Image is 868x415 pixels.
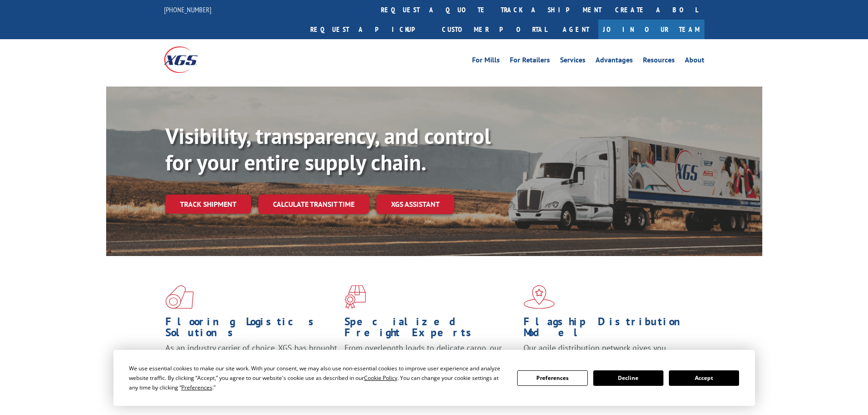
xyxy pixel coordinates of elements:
[472,56,500,67] a: For Mills
[593,370,663,386] button: Decline
[435,20,554,39] a: Customer Portal
[517,370,587,386] button: Preferences
[164,5,211,14] a: [PHONE_NUMBER]
[524,343,691,364] span: Our agile distribution network gives you nationwide inventory management on demand.
[669,370,739,386] button: Accept
[524,285,555,309] img: xgs-icon-flagship-distribution-model-red
[510,56,550,67] a: For Retailers
[685,56,704,67] a: About
[165,195,251,214] a: Track shipment
[643,56,675,67] a: Resources
[129,364,506,392] div: We use essential cookies to make our site work. With your consent, we may also use non-essential ...
[113,350,755,406] div: Cookie Consent Prompt
[524,316,696,343] h1: Flagship Distribution Model
[344,285,366,309] img: xgs-icon-focused-on-flooring-red
[181,384,212,391] span: Preferences
[560,56,586,67] a: Services
[165,343,337,375] span: As an industry carrier of choice, XGS has brought innovation and dedication to flooring logistics...
[364,374,397,382] span: Cookie Policy
[554,20,598,39] a: Agent
[344,343,517,383] p: From overlength loads to delicate cargo, our experienced staff knows the best way to move your fr...
[376,195,454,214] a: XGS ASSISTANT
[344,316,517,343] h1: Specialized Freight Experts
[165,122,491,176] b: Visibility, transparency, and control for your entire supply chain.
[165,285,194,309] img: xgs-icon-total-supply-chain-intelligence-red
[598,20,704,39] a: Join Our Team
[165,316,338,343] h1: Flooring Logistics Solutions
[596,56,633,67] a: Advantages
[258,195,369,214] a: Calculate transit time
[303,20,435,39] a: Request a pickup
